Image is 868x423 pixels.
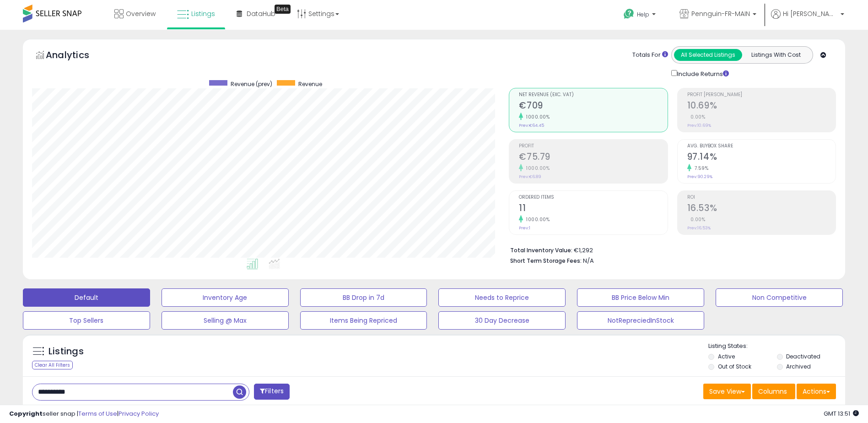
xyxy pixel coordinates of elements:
[786,363,811,370] label: Archived
[510,246,572,254] b: Total Inventory Value:
[254,384,290,400] button: Filters
[687,195,836,200] span: ROI
[691,9,750,18] span: Pennguin-FR-MAIN
[674,49,742,61] button: All Selected Listings
[510,257,582,265] b: Short Term Storage Fees:
[275,5,291,14] div: Tooltip anchor
[300,288,427,307] button: BB Drop in 7d
[687,100,836,113] h2: 10.69%
[687,92,836,98] span: Profit [PERSON_NAME]
[519,195,667,200] span: Ordered Items
[162,288,289,307] button: Inventory Age
[691,165,709,172] small: 7.59%
[632,51,668,60] div: Totals For
[510,244,829,255] li: €1,292
[247,9,275,18] span: DataHub
[519,152,667,164] h2: €75.79
[771,9,844,30] a: Hi [PERSON_NAME]
[718,363,751,370] label: Out of Stock
[519,174,541,179] small: Prev: €6.89
[519,123,544,128] small: Prev: €64.45
[9,409,43,418] strong: Copyright
[687,152,836,164] h2: 97.14%
[78,409,117,418] a: Terms of Use
[687,216,706,223] small: 0.00%
[716,288,843,307] button: Non Competitive
[519,203,667,215] h2: 11
[162,311,289,330] button: Selling @ Max
[523,114,550,120] small: 1000.00%
[616,1,665,30] a: Help
[664,68,740,79] div: Include Returns
[687,203,836,215] h2: 16.53%
[577,311,704,330] button: NotRepreciedInStock
[519,100,667,113] h2: €709
[783,9,838,18] span: Hi [PERSON_NAME]
[718,352,735,360] label: Active
[577,288,704,307] button: BB Price Below Min
[687,144,836,149] span: Avg. Buybox Share
[687,225,711,231] small: Prev: 16.53%
[126,9,156,18] span: Overview
[758,387,787,396] span: Columns
[231,80,272,88] span: Revenue (prev)
[583,256,594,265] span: N/A
[46,49,107,64] h5: Analytics
[797,384,836,399] button: Actions
[687,114,706,120] small: 0.00%
[786,352,820,360] label: Deactivated
[119,409,159,418] a: Privacy Policy
[703,384,751,399] button: Save View
[298,80,322,88] span: Revenue
[300,311,427,330] button: Items Being Repriced
[438,311,566,330] button: 30 Day Decrease
[438,288,566,307] button: Needs to Reprice
[49,345,84,358] h5: Listings
[623,8,635,20] i: Get Help
[637,11,649,18] span: Help
[687,123,711,128] small: Prev: 10.69%
[519,225,530,231] small: Prev: 1
[523,165,550,172] small: 1000.00%
[23,288,150,307] button: Default
[519,144,667,149] span: Profit
[824,409,859,418] span: 2025-08-18 13:51 GMT
[32,361,73,369] div: Clear All Filters
[191,9,215,18] span: Listings
[519,92,667,98] span: Net Revenue (Exc. VAT)
[708,342,845,351] p: Listing States:
[9,410,159,418] div: seller snap | |
[742,49,810,61] button: Listings With Cost
[523,216,550,223] small: 1000.00%
[752,384,795,399] button: Columns
[23,311,150,330] button: Top Sellers
[687,174,712,179] small: Prev: 90.29%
